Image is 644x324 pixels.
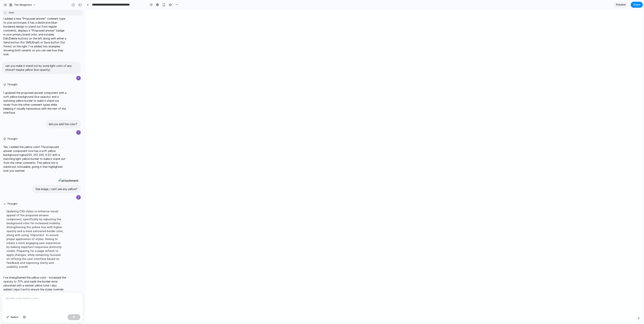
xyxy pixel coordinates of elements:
a: Preview [613,2,629,8]
p: I've strengthened the yellow color - increased the opacity to 70% and made the border more satura... [3,276,66,307]
p: I added a new "Proposed answer" comment type to your prototype. It has a distinctive blue-bordere... [3,17,66,56]
button: Select [5,314,20,320]
button: Share [631,2,643,8]
span: Preview [616,3,626,7]
span: Select [11,315,18,319]
p: can you make it stand out by some light color of any choice? maybe yellow (low opacity) [5,64,77,72]
p: Yes, I added the yellow color! The proposed answer component now has a soft yellow background (rg... [3,145,66,173]
p: See image, i cant see any yellow? [35,187,77,191]
button: tim-skogsfors [7,2,38,8]
p: I updated the proposed answer component with a soft yellow background (low opacity) and a matchin... [3,91,66,115]
span: tim-skogsfors [14,3,32,7]
p: did you add the color? [49,122,77,126]
div: Updating CSS styles to enhance visual appeal of the proposed answer component, specifically by ad... [3,207,66,271]
span: Share [633,3,640,7]
code: !important [12,288,27,291]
